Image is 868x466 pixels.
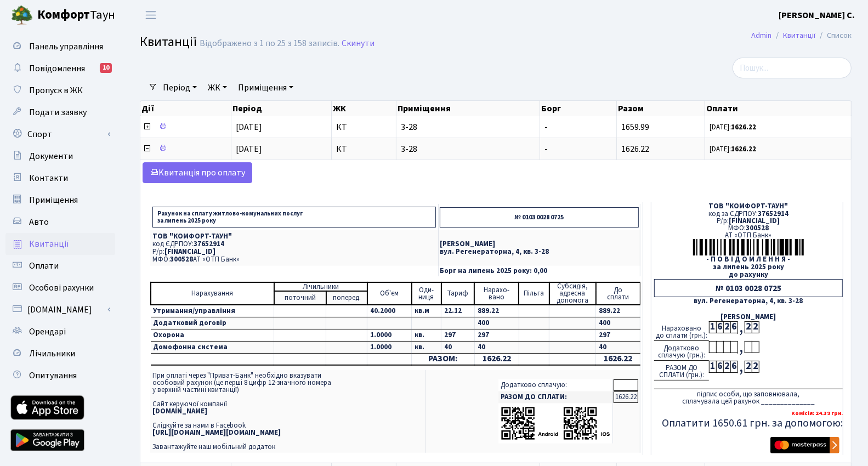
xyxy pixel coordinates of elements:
[140,101,231,116] th: Дії
[194,239,224,249] span: 37652914
[498,391,613,403] td: РАЗОМ ДО СПЛАТИ:
[709,361,716,373] div: 1
[654,271,843,279] div: до рахунку
[654,298,843,305] div: вул. Регенераторна, 4, кв. 3-28
[723,321,730,333] div: 2
[5,36,115,58] a: Панель управління
[730,321,737,333] div: 6
[440,268,639,275] p: Борг на липень 2025 року: 0,00
[745,321,752,333] div: 2
[401,123,535,132] span: 3-28
[5,101,115,123] a: Подати заявку
[654,321,709,341] div: Нараховано до сплати (грн.):
[596,317,640,329] td: 400
[29,326,66,338] span: Орендарі
[441,282,475,305] td: Тариф
[140,32,197,52] span: Квитанції
[151,282,274,305] td: Нарахування
[654,341,709,361] div: Додатково сплачую (грн.):
[170,254,193,264] span: 300528
[654,279,843,297] div: № 0103 0028 0725
[231,101,332,116] th: Період
[29,106,87,118] span: Подати заявку
[29,348,75,360] span: Лічильники
[5,167,115,189] a: Контакти
[746,223,769,233] span: 300528
[367,329,412,342] td: 1.0000
[654,264,843,271] div: за липень 2025 року
[440,248,639,255] p: вул. Регенераторна, 4, кв. 3-28
[367,305,412,317] td: 40.2000
[654,232,843,239] div: АТ «ОТП Банк»
[440,207,639,228] p: № 0103 0028 0725
[151,329,274,342] td: Охорона
[326,291,367,305] td: поперед.
[735,24,868,47] nav: breadcrumb
[29,370,77,382] span: Опитування
[412,354,475,365] td: РАЗОМ:
[5,189,115,211] a: Приміщення
[5,321,115,343] a: Орендарі
[596,282,640,305] td: До cплати
[234,78,298,97] a: Приміщення
[474,282,519,305] td: Нарахо- вано
[621,143,649,155] span: 1626.22
[100,63,112,73] div: 10
[401,145,535,154] span: 3-28
[596,305,640,317] td: 889.22
[137,6,164,24] button: Переключити навігацію
[440,241,639,248] p: [PERSON_NAME]
[441,342,475,354] td: 40
[710,122,756,132] small: [DATE]:
[5,299,115,321] a: [DOMAIN_NAME]
[737,321,745,334] div: ,
[549,282,596,305] td: Субсидія, адресна допомога
[152,207,436,228] p: Рахунок на сплату житлово-комунальних послуг за липень 2025 року
[758,209,788,219] span: 37652914
[519,282,549,305] td: Пільга
[474,317,519,329] td: 400
[474,342,519,354] td: 40
[654,218,843,225] div: Р/р:
[37,6,90,24] b: Комфорт
[158,78,201,97] a: Період
[474,354,519,365] td: 1626.22
[540,101,617,116] th: Борг
[29,62,85,75] span: Повідомлення
[654,389,843,405] div: підпис особи, що заповнювала, сплачувала цей рахунок ______________
[367,342,412,354] td: 1.0000
[705,101,852,116] th: Оплати
[474,305,519,317] td: 889.22
[544,121,548,133] span: -
[654,314,843,321] div: [PERSON_NAME]
[5,123,115,145] a: Спорт
[596,354,640,365] td: 1626.22
[716,361,723,373] div: 6
[731,144,756,154] b: 1626.22
[441,305,475,317] td: 22.12
[544,143,548,155] span: -
[654,417,843,430] h5: Оплатити 1650.61 грн. за допомогою:
[29,41,103,53] span: Панель управління
[5,58,115,79] a: Повідомлення10
[654,256,843,263] div: - П О В І Д О М Л Е Н Н Я -
[29,150,73,162] span: Документи
[332,101,396,116] th: ЖК
[412,329,441,342] td: кв.
[274,282,367,291] td: Лічильники
[150,370,425,453] td: При оплаті через "Приват-Банк" необхідно вказувати особовий рахунок (це перші 8 цифр 12-значного ...
[29,238,69,250] span: Квитанції
[501,406,610,441] img: apps-qrcodes.png
[236,121,262,133] span: [DATE]
[29,172,68,184] span: Контакти
[29,216,49,228] span: Авто
[709,321,716,333] div: 1
[723,361,730,373] div: 2
[143,162,252,183] a: Kвитанція про оплату
[396,101,540,116] th: Приміщення
[752,321,759,333] div: 2
[770,437,839,453] img: Masterpass
[779,9,855,21] b: [PERSON_NAME] С.
[367,282,412,305] td: Об'єм
[5,233,115,255] a: Квитанції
